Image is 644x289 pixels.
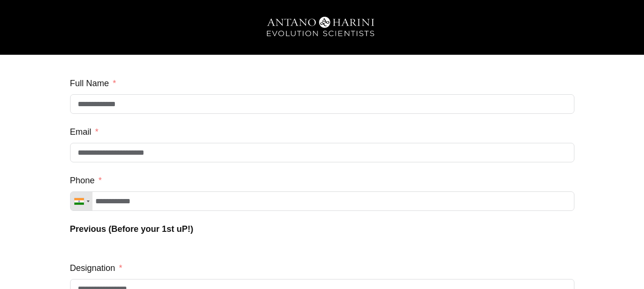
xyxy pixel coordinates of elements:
label: Email [70,123,99,140]
label: Designation [70,259,123,277]
div: Telephone country code [71,192,92,210]
input: Email [70,143,574,162]
img: A&H_Ev png [251,10,394,45]
label: Phone [70,172,102,189]
strong: Previous (Before your 1st uP!) [70,224,194,234]
label: Full Name [70,75,116,92]
input: Phone [70,191,574,211]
